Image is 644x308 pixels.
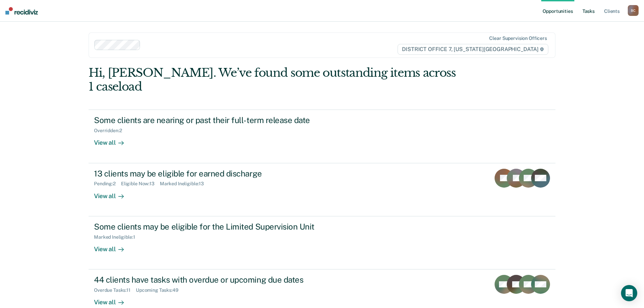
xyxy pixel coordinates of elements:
[628,5,639,16] button: BC
[94,234,140,240] div: Marked Ineligible : 1
[94,181,121,187] div: Pending : 2
[621,285,637,301] div: Open Intercom Messenger
[89,216,555,269] a: Some clients may be eligible for the Limited Supervision UnitMarked Ineligible:1View all
[89,163,555,216] a: 13 clients may be eligible for earned dischargePending:2Eligible Now:13Marked Ineligible:13View all
[94,115,331,125] div: Some clients are nearing or past their full-term release date
[94,293,132,306] div: View all
[94,287,136,293] div: Overdue Tasks : 11
[89,66,462,94] div: Hi, [PERSON_NAME]. We’ve found some outstanding items across 1 caseload
[94,169,331,179] div: 13 clients may be eligible for earned discharge
[136,287,184,293] div: Upcoming Tasks : 49
[94,187,132,200] div: View all
[94,134,132,147] div: View all
[628,5,639,16] div: B C
[489,35,547,41] div: Clear supervision officers
[94,275,331,285] div: 44 clients have tasks with overdue or upcoming due dates
[121,181,160,187] div: Eligible Now : 13
[5,7,38,15] img: Recidiviz
[94,222,331,232] div: Some clients may be eligible for the Limited Supervision Unit
[398,44,548,55] span: DISTRICT OFFICE 7, [US_STATE][GEOGRAPHIC_DATA]
[89,110,555,163] a: Some clients are nearing or past their full-term release dateOverridden:2View all
[94,128,127,134] div: Overridden : 2
[94,240,132,253] div: View all
[160,181,209,187] div: Marked Ineligible : 13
